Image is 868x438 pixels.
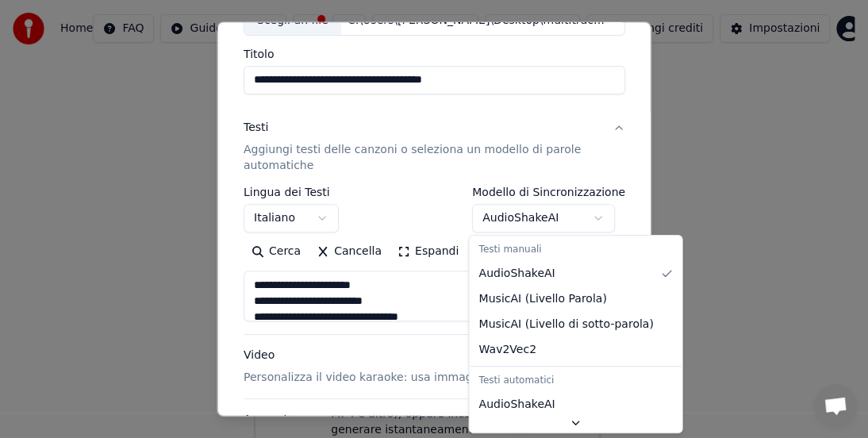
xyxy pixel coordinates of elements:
[478,266,555,282] span: AudioShakeAI
[472,239,678,261] div: Testi manuali
[478,291,606,307] span: MusicAI ( Livello Parola )
[478,317,653,332] span: MusicAI ( Livello di sotto-parola )
[472,370,678,392] div: Testi automatici
[478,397,555,413] span: AudioShakeAI
[478,342,536,358] span: Wav2Vec2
